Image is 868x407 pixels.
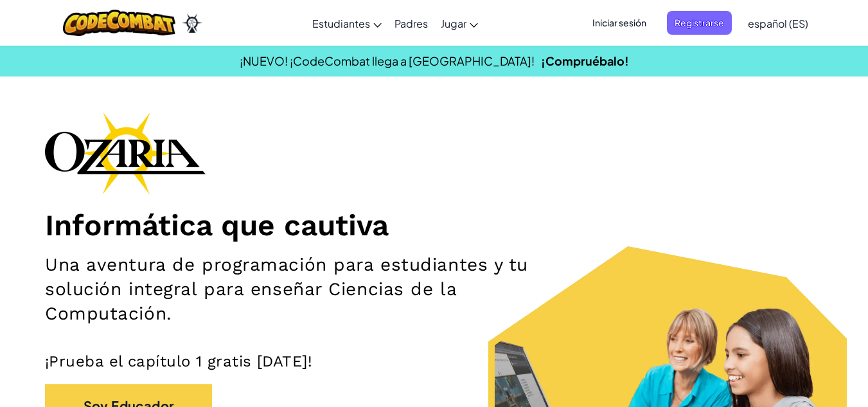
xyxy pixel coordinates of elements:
font: Una aventura de programación para estudiantes y tu solución integral para enseñar Ciencias de la ... [45,254,528,324]
img: Ozaria [182,14,202,33]
font: Iniciar sesión [592,17,646,28]
a: español (ES) [741,6,815,41]
font: Padres [394,17,428,30]
a: Jugar [434,6,484,41]
button: Registrarse [667,11,732,35]
font: español (ES) [748,17,808,30]
img: Logotipo de la marca Ozaria [45,112,206,194]
font: Registrarse [675,17,724,28]
a: ¡Compruébalo! [541,53,629,68]
a: Estudiantes [306,6,388,41]
font: Jugar [441,17,466,30]
font: Informática que cautiva [45,208,389,242]
img: Logotipo de CodeCombat [63,10,175,36]
font: Estudiantes [312,17,370,30]
button: Iniciar sesión [585,11,654,35]
font: ¡Prueba el capítulo 1 gratis [DATE]! [45,352,312,370]
font: ¡NUEVO! ¡CodeCombat llega a [GEOGRAPHIC_DATA]! [240,53,535,68]
a: Padres [388,6,434,41]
